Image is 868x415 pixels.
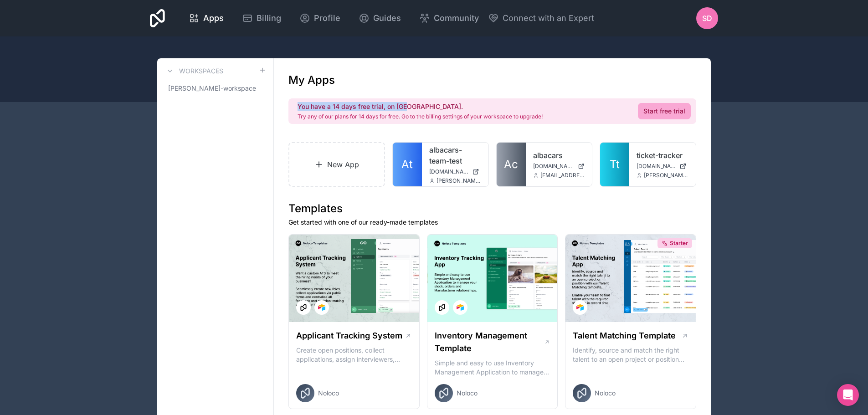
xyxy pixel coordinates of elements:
span: Ac [504,157,518,172]
a: ticket-tracker [637,150,688,161]
a: [DOMAIN_NAME] [637,163,688,170]
h1: Applicant Tracking System [296,329,402,342]
p: Try any of our plans for 14 days for free. Go to the billing settings of your workspace to upgrade! [298,113,543,120]
h1: Talent Matching Template [573,329,676,342]
span: At [401,157,413,172]
span: [PERSON_NAME][EMAIL_ADDRESS][DOMAIN_NAME] [437,177,481,184]
span: Community [434,12,479,25]
h1: Inventory Management Template [435,329,544,355]
span: Billing [257,12,281,25]
img: Airtable Logo [576,304,584,311]
a: [DOMAIN_NAME] [429,168,481,175]
button: Connect with an Expert [488,12,594,25]
span: Profile [314,12,340,25]
a: Apps [181,8,231,28]
a: Start free trial [638,103,691,119]
a: Community [412,8,486,28]
span: Noloco [595,389,616,398]
p: Create open positions, collect applications, assign interviewers, centralise candidate feedback a... [296,346,412,364]
a: Tt [600,143,629,186]
p: Simple and easy to use Inventory Management Application to manage your stock, orders and Manufact... [435,359,550,377]
div: Open Intercom Messenger [837,384,859,406]
a: albacars-team-test [429,144,481,166]
span: Tt [610,157,620,172]
h2: You have a 14 days free trial, on [GEOGRAPHIC_DATA]. [298,102,543,111]
a: New App [288,142,385,187]
span: Noloco [318,389,339,398]
span: Apps [203,12,224,25]
span: [PERSON_NAME]-workspace [168,84,256,93]
span: [DOMAIN_NAME] [533,163,575,170]
h3: Workspaces [179,67,223,76]
img: Airtable Logo [457,304,464,311]
a: Billing [235,8,288,28]
span: Noloco [457,389,478,398]
span: [DOMAIN_NAME] [637,163,676,170]
a: [DOMAIN_NAME] [533,163,585,170]
span: [PERSON_NAME][EMAIL_ADDRESS][PERSON_NAME][DOMAIN_NAME] [644,172,688,179]
a: At [393,143,422,186]
p: Get started with one of our ready-made templates [288,218,696,227]
span: [EMAIL_ADDRESS][DOMAIN_NAME] [540,172,585,179]
p: Identify, source and match the right talent to an open project or position with our Talent Matchi... [573,346,688,364]
a: Profile [292,8,348,28]
a: [PERSON_NAME]-workspace [164,80,266,97]
h1: My Apps [288,73,335,87]
span: Guides [373,12,401,25]
span: Connect with an Expert [503,12,594,25]
h1: Templates [288,201,696,216]
span: [DOMAIN_NAME] [429,168,468,175]
a: Workspaces [164,66,223,77]
span: Starter [670,240,688,247]
a: Guides [351,8,408,28]
a: albacars [533,150,585,161]
span: SD [702,13,712,24]
img: Airtable Logo [318,304,325,311]
a: Ac [497,143,526,186]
